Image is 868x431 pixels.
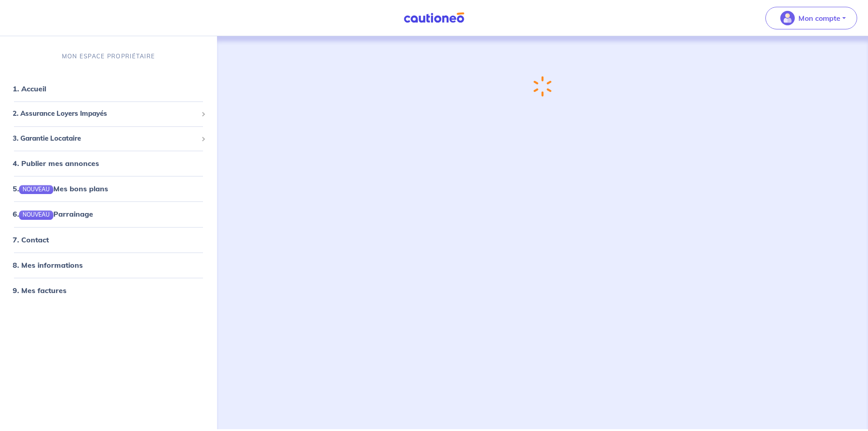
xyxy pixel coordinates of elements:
a: 1. Accueil [13,85,46,94]
div: 4. Publier mes annonces [4,155,213,173]
a: 8. Mes informations [13,260,83,270]
div: 1. Accueil [4,80,213,98]
img: loading-spinner [533,76,552,97]
a: 7. Contact [13,235,49,244]
p: Mon compte [798,13,840,24]
a: 9. Mes factures [13,286,66,295]
a: 4. Publier mes annonces [13,159,99,168]
img: illu_account_valid_menu.svg [780,11,795,25]
button: illu_account_valid_menu.svgMon compte [765,7,857,29]
p: MON ESPACE PROPRIÉTAIRE [62,52,155,61]
div: 6.NOUVEAUParrainage [4,205,213,223]
img: Cautioneo [400,12,468,24]
div: 9. Mes factures [4,281,213,299]
div: 5.NOUVEAUMes bons plans [4,180,213,198]
div: 8. Mes informations [4,256,213,274]
span: 3. Garantie Locataire [13,133,198,144]
span: 2. Assurance Loyers Impayés [13,109,198,119]
div: 2. Assurance Loyers Impayés [4,105,213,123]
a: 5.NOUVEAUMes bons plans [13,185,108,194]
div: 7. Contact [4,231,213,249]
a: 6.NOUVEAUParrainage [13,210,93,219]
div: 3. Garantie Locataire [4,130,213,147]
